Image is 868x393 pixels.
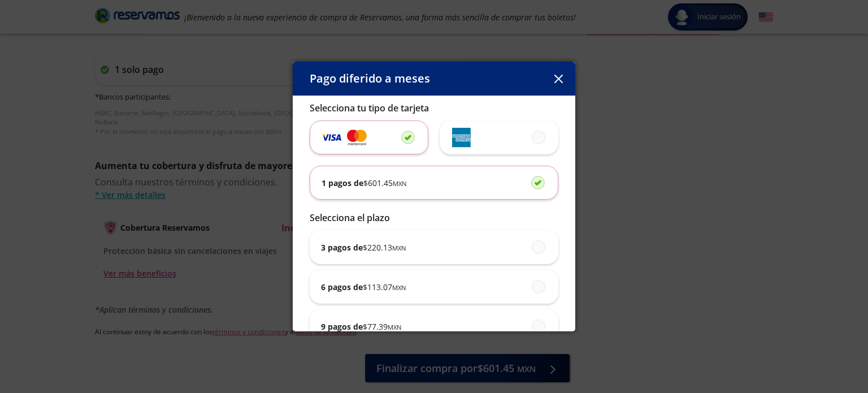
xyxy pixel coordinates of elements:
p: Selecciona el plazo [310,211,558,224]
p: Pago diferido a meses [310,70,430,87]
span: $ 220.13 [363,241,406,253]
small: MXN [393,179,406,188]
small: MXN [388,323,401,331]
p: 3 pagos de [321,241,406,253]
img: svg+xml;base64,PD94bWwgdmVyc2lvbj0iMS4wIiBlbmNvZGluZz0iVVRGLTgiIHN0YW5kYWxvbmU9Im5vIj8+Cjxzdmcgd2... [322,131,341,144]
p: 1 pagos de [322,177,406,189]
small: MXN [392,244,406,252]
small: MXN [392,283,406,292]
span: $ 113.07 [363,281,406,293]
p: 9 pagos de [321,321,401,332]
span: $ 601.45 [363,177,406,189]
img: svg+xml;base64,PD94bWwgdmVyc2lvbj0iMS4wIiBlbmNvZGluZz0iVVRGLTgiIHN0YW5kYWxvbmU9Im5vIj8+Cjxzdmcgd2... [347,128,367,146]
span: $ 77.39 [363,321,401,332]
p: Selecciona tu tipo de tarjeta [310,101,558,115]
p: 6 pagos de [321,281,406,293]
img: svg+xml;base64,PD94bWwgdmVyc2lvbj0iMS4wIiBlbmNvZGluZz0iVVRGLTgiIHN0YW5kYWxvbmU9Im5vIj8+Cjxzdmcgd2... [451,128,471,148]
